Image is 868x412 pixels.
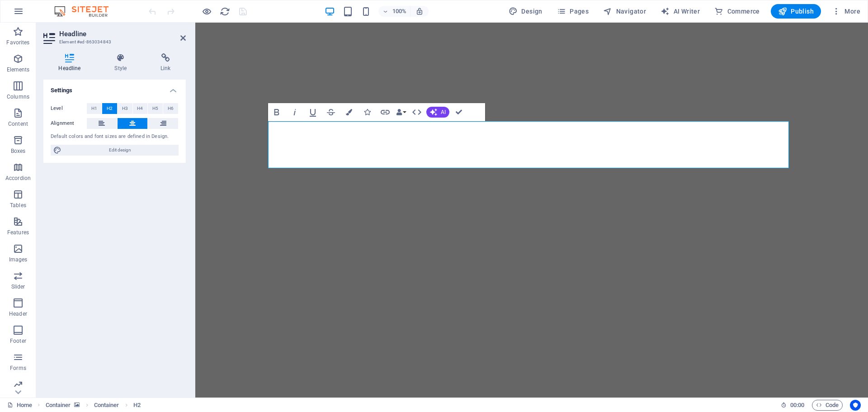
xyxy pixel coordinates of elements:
[51,133,179,141] div: Default colors and font sizes are defined in Design.
[441,109,446,115] span: AI
[168,103,174,114] span: H6
[657,4,703,19] button: AI Writer
[5,175,31,182] p: Accordion
[268,103,285,121] button: Bold (Ctrl+B)
[201,6,212,17] button: Click here to leave preview mode and continue editing
[7,229,29,236] p: Features
[87,103,102,114] button: H1
[7,93,29,100] p: Columns
[378,6,410,17] button: 100%
[133,400,141,411] span: Click to select. Double-click to edit
[505,4,546,19] button: Design
[64,145,176,156] span: Edit design
[816,400,839,411] span: Code
[11,147,26,155] p: Boxes
[415,7,424,15] i: On resize automatically adjust zoom level to fit chosen device.
[832,7,860,16] span: More
[359,103,376,121] button: Icons
[219,6,230,17] button: reload
[7,66,30,73] p: Elements
[46,400,71,411] span: Click to select. Double-click to edit
[59,30,186,38] h2: Headline
[797,402,798,408] span: :
[553,4,592,19] button: Pages
[322,103,340,121] button: Strikethrough
[52,6,120,17] img: Editor Logo
[6,39,29,46] p: Favorites
[102,103,117,114] button: H2
[9,256,28,263] p: Images
[711,4,764,19] button: Commerce
[340,103,358,121] button: Colors
[51,103,87,114] label: Level
[408,103,425,121] button: HTML
[43,80,186,96] h4: Settings
[11,283,25,290] p: Slider
[790,400,804,411] span: 00 00
[812,400,843,411] button: Code
[377,103,394,121] button: Link
[133,103,148,114] button: H4
[152,103,158,114] span: H5
[99,53,146,72] h4: Style
[10,202,26,209] p: Tables
[509,7,542,16] span: Design
[46,400,141,411] nav: breadcrumb
[107,103,113,114] span: H2
[771,4,821,19] button: Publish
[8,120,28,128] p: Content
[146,53,186,72] h4: Link
[7,400,32,411] a: Click to cancel selection. Double-click to open Pages
[304,103,321,121] button: Underline (Ctrl+U)
[828,4,864,19] button: More
[10,365,26,372] p: Forms
[395,103,407,121] button: Data Bindings
[603,7,646,16] span: Navigator
[660,7,700,16] span: AI Writer
[43,53,99,72] h4: Headline
[450,103,467,121] button: Confirm (Ctrl+⏎)
[122,103,128,114] span: H3
[850,400,861,411] button: Usercentrics
[10,337,26,345] p: Footer
[778,7,814,16] span: Publish
[148,103,163,114] button: H5
[599,4,650,19] button: Navigator
[220,6,230,17] i: Reload page
[74,403,80,407] i: This element contains a background
[286,103,303,121] button: Italic (Ctrl+I)
[51,118,87,129] label: Alignment
[91,103,97,114] span: H1
[781,400,805,411] h6: Session time
[163,103,178,114] button: H6
[426,107,449,118] button: AI
[557,7,589,16] span: Pages
[59,38,168,46] h3: Element #ed-863034843
[137,103,143,114] span: H4
[118,103,132,114] button: H3
[392,6,406,17] h6: 100%
[505,4,546,19] div: Design (Ctrl+Alt+Y)
[9,310,27,317] p: Header
[51,145,179,156] button: Edit design
[714,7,760,16] span: Commerce
[94,400,119,411] span: Click to select. Double-click to edit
